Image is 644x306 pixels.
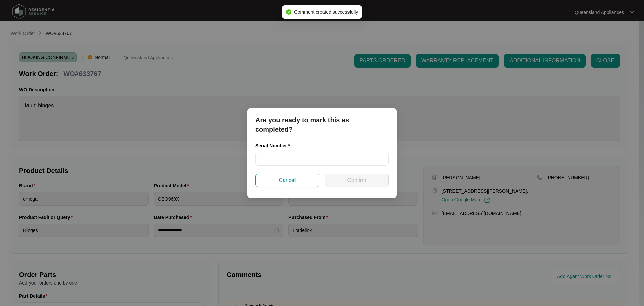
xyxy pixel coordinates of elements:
[255,142,295,149] label: Serial Number *
[325,174,389,187] button: Confirm
[255,115,389,125] p: Are you ready to mark this as
[279,176,296,184] span: Cancel
[294,9,358,15] span: Comment created successfully
[255,174,319,187] button: Cancel
[286,9,291,15] span: check-circle
[255,125,389,134] p: completed?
